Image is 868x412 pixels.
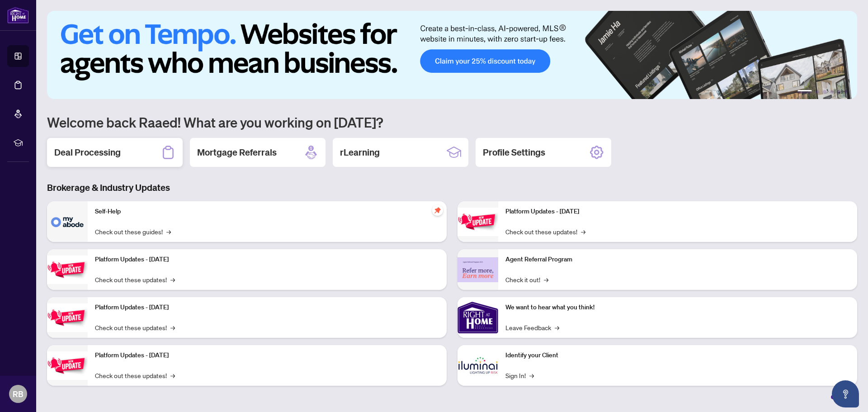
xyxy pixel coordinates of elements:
[95,322,175,332] a: Check out these updates!→
[95,370,175,380] a: Check out these updates!→
[47,11,857,99] img: Slide 0
[170,322,175,332] span: →
[13,388,24,400] span: RB
[505,322,559,332] a: Leave Feedback→
[47,256,88,284] img: Platform Updates - September 16, 2025
[555,322,559,332] span: →
[458,345,498,386] img: Identify your Client
[47,114,857,131] h1: Welcome back Raaed! What are you working on [DATE]?
[505,303,850,313] p: We want to hear what you think!
[47,351,88,380] img: Platform Updates - July 8, 2025
[7,7,29,24] img: logo
[95,275,175,284] a: Check out these updates!→
[581,227,585,237] span: →
[432,205,443,216] span: pushpin
[837,90,841,94] button: 5
[95,303,439,313] p: Platform Updates - [DATE]
[458,297,498,338] img: We want to hear what you think!
[47,181,857,194] h3: Brokerage & Industry Updates
[505,350,850,360] p: Identify your Client
[823,90,826,94] button: 3
[170,370,175,380] span: →
[505,227,585,237] a: Check out these updates!→
[170,275,175,284] span: →
[505,255,850,265] p: Agent Referral Program
[54,146,121,159] h2: Deal Processing
[505,370,534,380] a: Sign In!→
[832,380,859,407] button: Open asap
[529,370,534,380] span: →
[95,227,171,237] a: Check out these guides!→
[340,146,380,159] h2: rLearning
[458,208,498,236] img: Platform Updates - June 23, 2025
[844,90,848,94] button: 6
[544,275,548,284] span: →
[197,146,277,159] h2: Mortgage Referrals
[505,207,850,217] p: Platform Updates - [DATE]
[816,90,819,94] button: 2
[830,90,834,94] button: 4
[95,350,439,360] p: Platform Updates - [DATE]
[505,275,548,284] a: Check it out!→
[797,90,812,94] button: 1
[47,201,88,242] img: Self-Help
[47,303,88,332] img: Platform Updates - July 21, 2025
[95,255,439,265] p: Platform Updates - [DATE]
[166,227,171,237] span: →
[458,257,498,282] img: Agent Referral Program
[95,207,439,217] p: Self-Help
[483,146,545,159] h2: Profile Settings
